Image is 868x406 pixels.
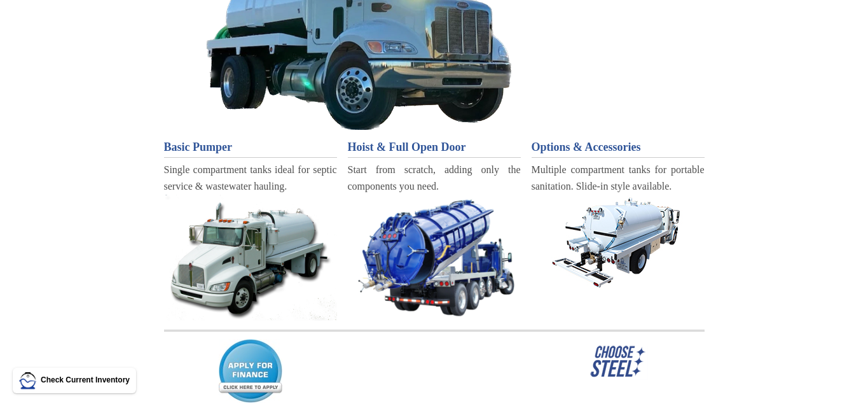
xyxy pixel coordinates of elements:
div: Start from scratch, adding only the components you need. [348,162,521,194]
a: Financing [164,339,337,403]
span: Basic Pumper [164,141,233,153]
img: Stacks Image 12027 [164,330,705,332]
div: Single compartment tanks ideal for septic service & wastewater hauling. [164,162,337,194]
a: PT - Portable Sanitation [532,195,705,290]
img: Stacks Image p111540_n6 [588,343,648,380]
span: Hoist & Full Open Door [348,141,466,153]
a: ST - Septic Service [164,195,337,321]
a: Hoist & Full Open Door [348,138,521,157]
a: ST - Septic Service [348,195,521,318]
a: Choose Steel [532,343,705,380]
img: Stacks Image 9317 [164,195,337,321]
img: Stacks Image 9319 [535,195,701,290]
img: Stacks Image 111546 [348,195,521,318]
div: Multiple compartment tanks for portable sanitation. Slide-in style available. [532,162,705,194]
span: Options & Accessories [532,141,641,153]
a: Basic Pumper [164,138,337,157]
p: Check Current Inventory [41,374,130,386]
img: LMT Icon [19,372,37,389]
a: Options & Accessories [532,138,705,157]
img: Stacks Image p111540_n3 [219,339,282,403]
